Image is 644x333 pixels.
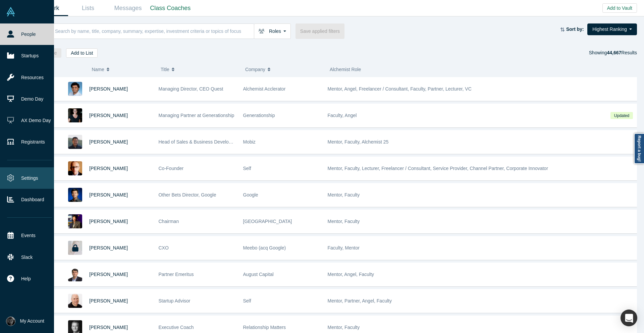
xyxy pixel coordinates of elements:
[328,113,357,118] span: Faculty, Angel
[89,272,128,277] a: [PERSON_NAME]
[68,214,82,228] img: Timothy Chou's Profile Image
[245,62,265,76] span: Company
[159,86,223,92] span: Managing Director, CEO Quest
[68,188,82,202] img: Steven Kan's Profile Image
[243,219,292,224] span: [GEOGRAPHIC_DATA]
[159,192,216,198] span: Other Bets Director, Google
[159,298,191,303] span: Startup Advisor
[21,275,31,282] span: Help
[159,113,234,118] span: Managing Partner at Generationship
[66,48,98,58] button: Add to List
[159,219,179,224] span: Chairman
[68,82,82,96] img: Gnani Palanikumar's Profile Image
[68,294,82,308] img: Adam Frankl's Profile Image
[159,325,194,330] span: Executive Coach
[89,139,128,145] a: [PERSON_NAME]
[610,112,633,119] span: Updated
[296,23,344,39] button: Save applied filters
[634,133,644,164] a: Report a bug!
[328,192,360,198] span: Mentor, Faculty
[89,325,128,330] a: [PERSON_NAME]
[54,23,254,39] input: Search by name, title, company, summary, expertise, investment criteria or topics of focus
[161,62,238,76] button: Title
[243,298,251,303] span: Self
[243,272,274,277] span: August Capital
[159,139,260,145] span: Head of Sales & Business Development (interim)
[68,0,108,16] a: Lists
[328,272,374,277] span: Mentor, Angel, Faculty
[161,62,169,76] span: Title
[6,7,15,16] img: Alchemist Vault Logo
[602,3,637,13] button: Add to Vault
[89,298,128,303] a: [PERSON_NAME]
[243,192,258,198] span: Google
[68,108,82,122] img: Rachel Chalmers's Profile Image
[328,245,360,251] span: Faculty, Mentor
[243,113,275,118] span: Generationship
[159,272,194,277] span: Partner Emeritus
[89,166,128,171] a: [PERSON_NAME]
[330,67,361,72] span: Alchemist Role
[328,166,548,171] span: Mentor, Faculty, Lecturer, Freelancer / Consultant, Service Provider, Channel Partner, Corporate ...
[607,50,621,55] strong: 44,667
[243,86,286,92] span: Alchemist Acclerator
[148,0,193,16] a: Class Coaches
[328,139,389,145] span: Mentor, Faculty, Alchemist 25
[243,139,256,145] span: Mobiz
[607,50,637,55] span: Results
[245,62,323,76] button: Company
[566,26,584,32] strong: Sort by:
[68,267,82,281] img: Vivek Mehra's Profile Image
[328,325,360,330] span: Mentor, Faculty
[92,62,104,76] span: Name
[68,135,82,149] img: Michael Chang's Profile Image
[254,23,291,39] button: Roles
[328,298,392,303] span: Mentor, Partner, Angel, Faculty
[89,219,128,224] a: [PERSON_NAME]
[108,0,148,16] a: Messages
[6,317,44,326] button: My Account
[243,245,286,251] span: Meebo (acq Google)
[92,62,154,76] button: Name
[68,161,82,175] img: Robert Winder's Profile Image
[89,245,128,251] a: [PERSON_NAME]
[159,166,184,171] span: Co-Founder
[20,318,44,325] span: My Account
[89,192,128,198] a: [PERSON_NAME]
[328,219,360,224] span: Mentor, Faculty
[243,325,286,330] span: Relationship Matters
[89,86,128,92] a: [PERSON_NAME]
[89,113,128,118] a: [PERSON_NAME]
[159,245,169,251] span: CXO
[589,48,637,58] div: Showing
[587,23,637,35] button: Highest Ranking
[6,317,15,326] img: Rami C.'s Account
[243,166,251,171] span: Self
[328,86,472,92] span: Mentor, Angel, Freelancer / Consultant, Faculty, Partner, Lecturer, VC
